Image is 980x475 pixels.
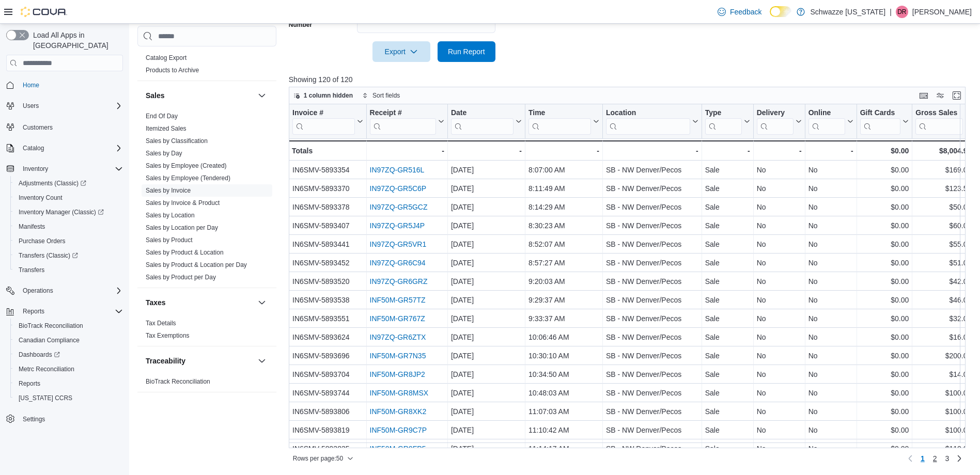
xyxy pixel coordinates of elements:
a: Sales by Invoice [146,187,191,194]
span: Transfers [14,264,123,276]
div: $46.00 [915,294,971,306]
div: Dan Renauer [896,6,908,18]
div: Sale [705,294,750,306]
p: Schwazze [US_STATE] [810,6,885,18]
button: Settings [2,411,127,426]
a: Inventory Manager (Classic) [10,205,127,219]
a: Adjustments (Classic) [14,177,90,189]
a: BioTrack Reconciliation [14,320,87,332]
a: Sales by Location per Day [146,224,218,231]
button: Taxes [256,296,268,309]
a: Customers [19,121,57,134]
a: Sales by Product & Location per Day [146,261,247,268]
div: [DATE] [451,164,522,176]
a: End Of Day [146,113,178,120]
a: INF50M-GR8MSX [369,389,428,397]
span: Sales by Invoice & Product [146,199,220,207]
div: 9:29:37 AM [528,294,599,306]
span: Run Report [448,46,485,57]
div: $60.00 [915,219,971,232]
div: $0.00 [860,294,909,306]
span: Rows per page : 50 [293,454,343,463]
div: IN6SMV-5893551 [292,312,363,325]
div: 8:11:49 AM [528,182,599,195]
a: Settings [19,413,49,425]
button: Export [372,41,430,62]
p: | [890,6,892,18]
span: Sales by Employee (Created) [146,162,227,170]
button: Run Report [438,41,495,62]
span: Operations [23,287,53,295]
span: Home [23,81,39,89]
div: $0.00 [860,219,909,232]
button: Reports [10,376,127,391]
button: Keyboard shortcuts [917,89,930,102]
a: Dashboards [14,349,64,361]
span: Manifests [19,223,45,231]
div: $0.00 [860,238,909,250]
div: No [808,201,853,213]
p: [PERSON_NAME] [912,6,972,18]
div: No [808,182,853,195]
div: Date [451,108,514,118]
a: INF50M-GR7N35 [369,352,426,360]
button: Sales [146,90,254,101]
span: Load All Apps in [GEOGRAPHIC_DATA] [29,30,123,51]
a: Tax Details [146,320,176,327]
div: No [756,164,801,176]
span: Purchase Orders [14,235,123,247]
div: IN6SMV-5893441 [292,238,363,250]
div: SB - NW Denver/Pecos [606,257,698,269]
span: Reports [19,379,40,388]
button: Location [606,108,698,135]
div: SB - NW Denver/Pecos [606,312,698,325]
div: Taxes [137,317,276,346]
a: Sales by Product & Location [146,249,224,256]
span: Users [19,100,123,112]
a: Sales by Product [146,236,193,244]
span: 2 [933,453,937,464]
a: Manifests [14,220,49,233]
a: Purchase Orders [14,235,70,247]
div: Gross Sales [915,108,963,135]
span: Dashboards [19,351,60,359]
button: Delivery [756,108,801,135]
div: Invoice # [292,108,355,135]
span: BioTrack Reconciliation [14,320,123,332]
div: $32.00 [915,312,971,325]
span: BioTrack Reconciliation [19,322,83,330]
div: - [369,145,444,157]
div: [DATE] [451,238,522,250]
a: INF50M-GR767Z [369,314,425,323]
button: Users [2,99,127,113]
div: $169.00 [915,164,971,176]
button: Catalog [19,142,48,154]
div: 8:52:07 AM [528,238,599,250]
div: No [808,275,853,288]
div: $0.00 [860,164,909,176]
div: Online [808,108,845,118]
div: No [756,182,801,195]
div: Sale [705,275,750,288]
div: Sale [705,164,750,176]
span: Inventory Count [14,192,123,204]
button: Inventory [2,162,127,176]
a: Dashboards [10,347,127,362]
div: 9:20:03 AM [528,275,599,288]
div: $0.00 [860,201,909,213]
span: Catalog [19,142,123,154]
span: Settings [19,413,123,425]
a: Sales by Classification [146,137,208,145]
a: Transfers [14,264,49,276]
div: SB - NW Denver/Pecos [606,164,698,176]
div: $51.00 [915,257,971,269]
div: Sale [705,219,750,232]
div: Products [137,52,276,81]
button: Taxes [146,297,254,308]
span: Canadian Compliance [19,336,80,344]
span: Customers [23,123,53,132]
span: Dashboards [14,349,123,361]
div: SB - NW Denver/Pecos [606,219,698,232]
button: Reports [2,304,127,319]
